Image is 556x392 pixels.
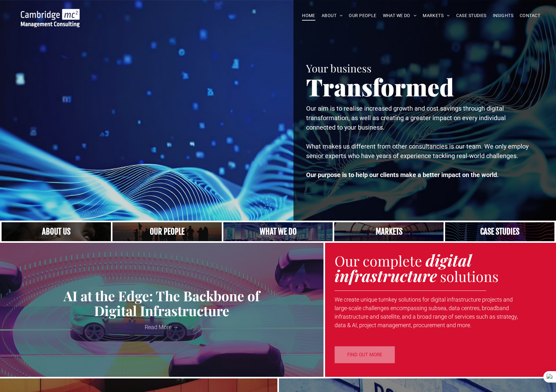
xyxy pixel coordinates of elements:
[306,171,499,179] strong: Our purpose is to help our clients make a better impact on the world.
[306,61,372,75] span: Your business
[335,346,395,363] a: FIND OUT MORE
[346,11,379,21] a: OUR PEOPLE
[453,11,490,21] a: CASE STUDIES
[426,249,472,271] strong: digital
[334,222,444,241] a: Our Markets | Cambridge Management Consulting
[5,288,319,318] a: AI at the Edge: The Backbone of Digital Infrastructure
[306,71,454,102] span: Transformed
[5,323,319,331] a: Read More →
[21,10,80,16] a: Your Business Transformed | Cambridge Management Consulting
[335,265,437,286] strong: infrastructure
[517,11,543,21] a: CONTACT
[335,296,518,328] span: We create unique turnkey solutions for digital infrastructure projects and large-scale challenges...
[306,143,529,160] span: What makes us different from other consultancies is our team. We only employ senior experts who h...
[420,11,453,21] a: MARKETS
[21,9,80,27] img: Go to Homepage
[306,105,506,131] span: Our aim is to realise increased growth and cost savings through digital transformation, as well a...
[112,222,222,241] a: A crowd in silhouette at sunset, on a rise or lookout point
[445,222,554,241] a: CASE STUDIES | See an Overview of All Our Case Studies | Cambridge Management Consulting
[299,11,318,21] a: HOME
[440,266,499,285] span: solutions
[347,347,382,363] span: FIND OUT MORE
[380,11,420,21] a: WHAT WE DO
[318,11,346,21] a: ABOUT
[223,222,333,241] a: A yoga teacher lifting his whole body off the ground in the peacock pose
[335,251,422,270] span: Our complete
[490,11,517,21] a: INSIGHTS
[2,222,111,241] a: Close up of woman's face, centered on her eyes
